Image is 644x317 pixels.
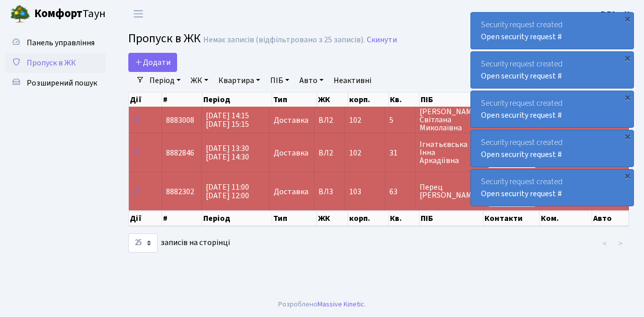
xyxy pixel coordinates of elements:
div: Security request created [471,91,633,127]
span: ВЛ2 [318,149,341,157]
span: ВЛ3 [318,188,341,196]
th: Кв. [389,211,420,226]
div: Security request created [471,13,633,49]
a: ПІБ [266,72,293,89]
span: 102 [349,115,361,126]
span: Пропуск в ЖК [27,57,76,68]
th: Тип [272,93,317,107]
th: ПІБ [420,93,484,107]
span: [DATE] 13:30 [DATE] 14:30 [206,143,249,163]
div: × [622,14,632,24]
span: Розширений пошук [27,77,97,89]
span: 103 [349,186,361,197]
div: Розроблено . [278,299,366,310]
span: Доставка [274,149,308,157]
th: Контакти [484,211,540,226]
th: Дії [129,211,162,226]
select: записів на сторінці [128,233,157,253]
a: Неактивні [330,72,375,89]
th: Період [202,93,272,107]
span: [DATE] 14:15 [DATE] 15:15 [206,110,249,130]
b: ВЛ2 -. К. [601,9,632,20]
span: Ігнатьєвська Інна Аркадіївна [420,140,479,165]
a: Open security request # [481,31,562,42]
span: ВЛ2 [318,116,341,124]
a: Авто [295,72,328,89]
a: Open security request # [481,149,562,160]
th: # [162,93,202,107]
div: × [622,92,632,102]
span: [DATE] 11:00 [DATE] 12:00 [206,182,249,201]
span: 8882846 [166,147,194,158]
span: Перец [PERSON_NAME] [420,183,479,199]
span: 31 [389,149,412,157]
th: корп. [348,93,388,107]
a: Додати [128,53,177,72]
th: ЖК [317,211,348,226]
div: Немає записів (відфільтровано з 25 записів). [203,35,365,45]
span: 63 [389,188,412,196]
th: ПІБ [420,211,484,226]
div: × [622,171,632,181]
th: # [162,211,202,226]
span: Панель управління [27,37,95,48]
a: Open security request # [481,110,562,121]
span: Таун [34,6,106,23]
span: [PERSON_NAME] Світлана Миколаївна [420,108,479,132]
span: Доставка [274,188,308,196]
a: Пропуск в ЖК [5,53,106,73]
a: Розширений пошук [5,73,106,93]
span: 5 [389,116,412,124]
a: ВЛ2 -. К. [601,8,632,20]
a: Open security request # [481,188,562,199]
button: Переключити навігацію [126,6,151,22]
div: Security request created [471,170,633,206]
span: 102 [349,147,361,158]
div: Security request created [471,52,633,88]
th: Період [202,211,272,226]
th: ЖК [317,93,348,107]
span: Доставка [274,116,308,124]
a: Скинути [367,35,397,45]
span: Додати [135,57,171,68]
span: 8882302 [166,186,194,197]
div: × [622,131,632,141]
a: ЖК [187,72,212,89]
a: Квартира [214,72,264,89]
th: Ком. [540,211,592,226]
img: logo.png [10,4,30,24]
th: Кв. [389,93,420,107]
th: корп. [348,211,388,226]
div: Security request created [471,130,633,167]
label: записів на сторінці [128,233,230,253]
th: Авто [592,211,629,226]
a: Період [145,72,185,89]
th: Тип [272,211,317,226]
span: Пропуск в ЖК [128,30,201,47]
b: Комфорт [34,6,83,22]
span: 8883008 [166,115,194,126]
a: Open security request # [481,70,562,82]
th: Дії [129,93,162,107]
a: Панель управління [5,33,106,53]
a: Massive Kinetic [317,299,364,309]
div: × [622,53,632,63]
